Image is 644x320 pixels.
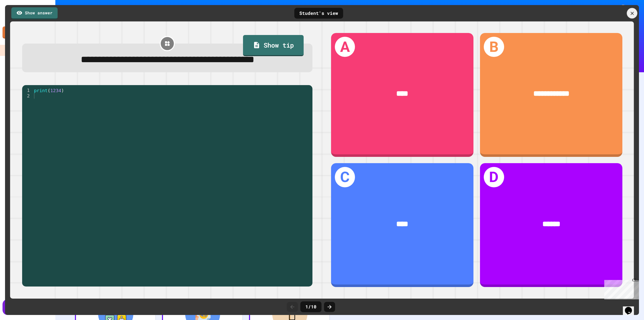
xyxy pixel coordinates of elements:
[22,93,33,99] div: 2
[11,7,58,19] a: Show answer
[602,278,639,299] iframe: chat widget
[335,167,355,187] h1: C
[22,88,33,93] div: 1
[484,167,504,187] h1: D
[2,2,35,32] div: Chat with us now!Close
[484,37,504,57] h1: B
[294,8,343,19] div: Student's view
[243,35,303,56] a: Show tip
[300,301,321,312] div: 1 / 10
[623,300,639,315] iframe: chat widget
[335,37,355,57] h1: A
